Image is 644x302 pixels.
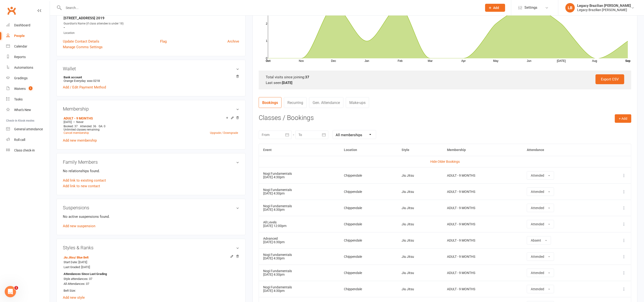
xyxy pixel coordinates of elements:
div: — [62,120,239,124]
span: Never [76,120,84,124]
span: Add [493,6,499,10]
a: Jiu Jitsu [64,256,89,259]
a: Recurring [284,97,307,108]
a: Dashboard [6,20,50,31]
a: Make-ups [346,97,369,108]
div: Dashboard [14,23,30,27]
div: Calendar [14,44,27,48]
a: Waivers 1 [6,83,50,94]
a: Add link to existing contact [63,178,106,183]
div: Total visits since joining: [266,74,624,80]
li: Orange Everyday [63,75,239,83]
a: Add new suspension [63,224,95,228]
span: [DATE] [64,120,72,124]
button: Attended [527,220,554,228]
div: Roll call [14,138,25,142]
span: Attended [531,271,544,275]
a: General attendance kiosk mode [6,124,50,135]
div: People [14,34,25,38]
div: ADULT - 9 MONTHS [447,174,519,177]
td: [DATE] 4:30pm [259,265,340,281]
strong: - [64,25,239,30]
h3: Styles & Ranks [63,245,239,250]
div: Reports [14,55,26,59]
span: Settings [524,2,537,13]
td: [DATE] 4:30pm [259,200,340,216]
a: Add new membership [63,138,97,143]
button: Absent [527,236,551,245]
a: ADULT - 9 MONTHS [64,116,93,120]
td: [DATE] 12:00pm [259,216,340,232]
div: Guardian's Name (if class attendee is under 18) [64,21,239,26]
div: Chippendale [344,206,393,210]
h3: Wallet [63,66,239,71]
th: Attendance [523,144,600,156]
a: Clubworx [6,5,17,16]
div: Gradings [14,76,28,80]
span: Absent [531,238,541,242]
strong: [STREET_ADDRESS] 2019 [64,16,239,20]
a: Archive [227,39,239,44]
h3: Membership [63,106,239,111]
a: Flag [160,39,167,44]
div: Legacy Brazilian [PERSON_NAME] [577,4,631,8]
strong: Attendances Since Last Grading [64,272,107,277]
div: Advanced [263,237,335,240]
button: Attended [527,171,554,180]
button: Add [485,4,505,12]
a: Add / Edit Payment Method [63,84,106,90]
div: ADULT - 9 MONTHS [447,271,519,275]
div: ADULT - 9 MONTHS [447,190,519,194]
th: Location [340,144,397,156]
td: [DATE] 4:30pm [259,183,340,200]
span: Attended [531,190,544,194]
a: Manage Comms Settings [63,44,103,50]
div: Chippendale [344,190,393,194]
div: Chippendale [344,287,393,291]
button: Attended [527,252,554,261]
a: Reports [6,52,50,62]
span: Attended [531,174,544,177]
a: People [6,31,50,41]
div: Nogi Fundamentals [263,188,335,192]
div: Nogi Fundamentals [263,204,335,208]
div: Jiu Jitsu [402,206,439,210]
h3: Family Members [63,159,239,165]
div: Waivers [14,87,26,91]
td: [DATE] 4:30pm [259,248,340,265]
p: No relationships found. [63,168,239,174]
span: Belt Size: [64,289,76,292]
span: GA: 0 [99,125,105,128]
div: Chippendale [344,255,393,258]
div: Jiu Jitsu [402,239,439,242]
a: Add link to new contact [63,183,100,189]
div: Nogi Fundamentals [263,286,335,289]
span: 1 [14,286,18,290]
div: Legacy Brazilian [PERSON_NAME] [577,8,631,12]
div: Jiu Jitsu [402,190,439,194]
span: Unlimited classes remaining [64,128,100,131]
button: Attended [527,285,554,293]
div: Automations [14,66,33,69]
p: No active suspensions found. [63,214,239,219]
span: 1 [29,86,32,90]
strong: 37 [305,75,309,79]
button: Attended [527,204,554,212]
button: Attended [527,269,554,277]
a: Cancel membership [64,131,89,135]
span: / Blue Belt [75,256,89,259]
div: Chippendale [344,271,393,275]
span: Attended: 36 [80,125,96,128]
div: Location [64,31,239,35]
span: Attended [531,222,544,226]
input: Search... [62,4,479,11]
a: Automations [6,62,50,73]
span: Attended [531,206,544,210]
a: Calendar [6,41,50,52]
div: ADULT - 9 MONTHS [447,239,519,242]
div: Chippendale [344,223,393,226]
div: Chippendale [344,174,393,177]
td: [DATE] 6:30pm [259,232,340,248]
a: Hide Older Bookings [430,160,460,163]
div: Nogi Fundamentals [263,172,335,175]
